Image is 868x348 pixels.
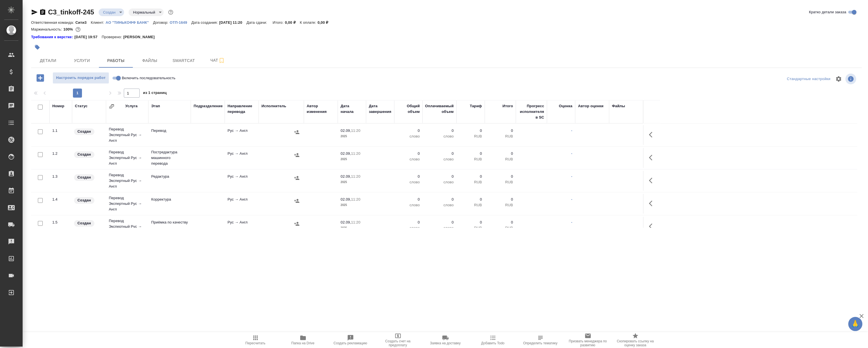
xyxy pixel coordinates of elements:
p: RUB [459,179,482,185]
button: Здесь прячутся важные кнопки [646,174,659,187]
div: 1.3 [52,174,69,179]
p: 0,00 ₽ [317,20,332,25]
button: Доп статусы указывают на важность/срочность заказа [167,8,174,16]
a: - [571,174,572,179]
div: Подразделение [194,103,223,109]
div: Заказ еще не согласован с клиентом, искать исполнителей рано [73,128,103,136]
a: Требования к верстке: [31,34,74,40]
span: Детали [34,57,62,64]
p: 0 [459,220,482,225]
div: Оценка [559,103,572,109]
a: - [571,151,572,156]
p: 0 [425,151,454,156]
div: Прогресс исполнителя в SC [519,103,544,120]
span: Smartcat [170,57,197,64]
button: Назначить [293,197,301,205]
p: Проверено: [102,34,124,40]
button: Сгруппировать [109,104,114,109]
p: 0 [459,151,482,156]
span: 🙏 [850,318,860,330]
p: слово [425,225,454,231]
p: 0 [425,220,454,225]
p: Создан [77,175,91,180]
div: Дата завершения [369,103,391,115]
button: 0 [74,26,82,33]
td: Рус → Англ [225,217,259,237]
p: слово [425,134,454,139]
a: C3_tinkoff-245 [48,8,94,16]
span: Настроить таблицу [832,72,845,86]
p: 11:20 [351,197,360,201]
td: Рус → Англ [225,148,259,168]
td: Перевод Экспертный Рус → Англ [106,124,148,146]
p: 0 [488,174,513,179]
p: 2025 [341,202,363,208]
p: 0 [397,197,420,202]
p: слово [397,156,420,162]
p: 11:20 [351,174,360,179]
p: 100% [63,27,74,31]
td: Рус → Англ [225,194,259,214]
span: Работы [102,57,129,64]
div: Тариф [470,103,482,109]
p: Корректура [151,197,188,202]
p: 11:20 [351,220,360,224]
p: слово [397,179,420,185]
div: 1.5 [52,220,69,225]
div: Исполнитель [261,103,286,109]
div: 1.4 [52,197,69,202]
button: Здесь прячутся важные кнопки [646,151,659,164]
button: Здесь прячутся важные кнопки [646,128,659,141]
div: Статус [75,103,88,109]
div: Нажми, чтобы открыть папку с инструкцией [31,34,74,40]
p: Ответственная команда: [31,20,75,25]
a: - [571,220,572,224]
td: Рус → Англ [225,125,259,145]
p: слово [425,156,454,162]
button: Скопировать ссылку для ЯМессенджера [31,9,38,16]
a: ОТП-1649 [170,20,191,25]
button: Добавить тэг [31,41,44,53]
p: 02.09, [341,220,351,224]
p: Создан [77,220,91,226]
p: Маржинальность: [31,27,63,31]
p: RUB [488,134,513,139]
p: 0 [488,220,513,225]
td: Перевод Экспертный Рус → Англ [106,192,148,215]
span: Посмотреть информацию [845,74,857,84]
button: Назначить [293,174,301,182]
div: Направление перевода [228,103,256,115]
p: [DATE] 19:57 [74,34,102,40]
span: Услуги [68,57,96,64]
p: Создан [77,152,91,157]
p: Постредактура машинного перевода [151,149,188,166]
button: Скопировать ссылку [39,9,46,16]
div: Файлы [612,103,625,109]
p: 2025 [341,134,363,139]
a: АО "ТИНЬКОФФ БАНК" [106,20,153,25]
p: Клиент: [91,20,105,25]
div: Номер [52,103,64,109]
div: Создан [129,8,164,16]
p: 02.09, [341,197,351,201]
p: 0 [425,128,454,134]
p: RUB [488,202,513,208]
p: 0 [488,128,513,134]
p: слово [425,179,454,185]
div: 1.2 [52,151,69,156]
p: Договор: [153,20,170,25]
div: Оплачиваемый объем [425,103,454,115]
a: - [571,128,572,133]
p: слово [397,202,420,208]
p: 0 [459,174,482,179]
p: RUB [459,202,482,208]
div: Создан [99,8,124,16]
button: Здесь прячутся важные кнопки [646,220,659,233]
button: Назначить [293,151,301,159]
p: RUB [459,134,482,139]
div: Заказ еще не согласован с клиентом, искать исполнителей рано [73,197,103,204]
span: Включить последовательность [122,75,176,81]
p: RUB [488,225,513,231]
p: Сити3 [75,20,91,25]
